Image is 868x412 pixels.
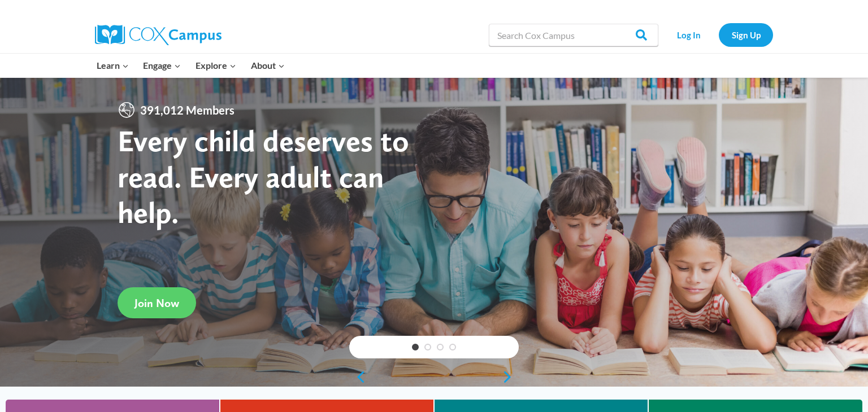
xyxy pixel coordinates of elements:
[118,287,196,318] a: Join Now
[89,54,292,77] nav: Primary Navigation
[136,101,239,119] span: 391,012 Members
[664,23,773,46] nav: Secondary Navigation
[251,58,285,73] span: About
[449,344,456,350] a: 4
[412,344,419,350] a: 1
[143,58,181,73] span: Engage
[349,366,519,388] div: content slider buttons
[95,25,222,45] img: Cox Campus
[97,58,129,73] span: Learn
[424,344,431,350] a: 2
[118,122,409,230] strong: Every child deserves to read. Every adult can help.
[489,24,658,46] input: Search Cox Campus
[196,58,236,73] span: Explore
[349,370,366,384] a: previous
[664,23,713,46] a: Log In
[134,296,179,310] span: Join Now
[719,23,773,46] a: Sign Up
[437,344,444,350] a: 3
[502,370,519,384] a: next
